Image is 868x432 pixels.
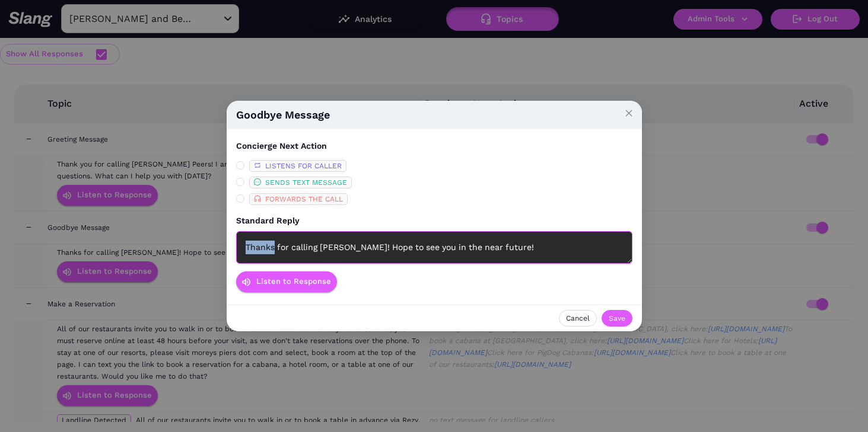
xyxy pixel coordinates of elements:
[566,312,590,324] span: Cancel
[254,162,261,169] span: retweet
[265,162,342,170] span: LISTENS FOR CALLER
[602,310,632,327] button: Save
[559,310,597,327] button: Cancel
[625,109,633,117] span: close
[616,101,642,127] button: Close
[236,271,337,292] button: Listen to Response
[609,312,625,324] span: Save
[236,107,632,122] h4: Goodbye Message
[236,140,327,152] h5: Concierge Next Action
[254,195,261,202] span: customer-service
[265,195,343,203] span: FORWARDS THE CALL
[236,215,632,227] h5: Standard Reply
[254,178,261,185] span: message
[265,178,347,187] span: SENDS TEXT MESSAGE
[236,231,632,264] div: Thanks for calling [PERSON_NAME]! Hope to see you in the near future!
